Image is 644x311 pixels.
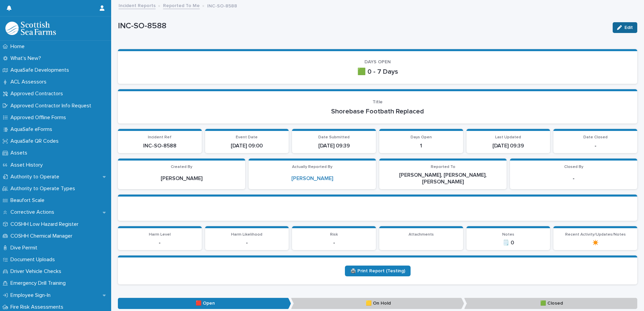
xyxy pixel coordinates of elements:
p: COSHH Low Hazard Register [8,221,84,228]
p: 🗒️ 0 [471,240,546,246]
a: [PERSON_NAME] [291,175,333,182]
p: Home [8,43,30,50]
span: Date Closed [583,135,608,139]
p: INC-SO-8588 [207,2,237,9]
p: Authority to Operate Types [8,185,80,192]
p: AquaSafe QR Codes [8,138,64,144]
span: 🖨️ Print Report (Testing) [350,269,405,273]
p: Shorebase Footbath Replaced [126,107,629,115]
p: - [296,240,372,246]
p: Document Uploads [8,256,60,263]
span: Recent Activity/Updates/Notes [565,233,626,237]
p: Approved Contractor Info Request [8,103,97,109]
p: ACL Assessors [8,79,52,85]
p: INC-SO-8588 [118,21,607,31]
a: Reported To Me [163,1,200,9]
p: - [514,175,633,182]
p: Assets [8,150,33,156]
span: Event Date [236,135,258,139]
p: Authority to Operate [8,174,65,180]
p: AquaSafe Developments [8,67,74,73]
p: Asset History [8,162,48,168]
p: - [122,240,198,246]
span: Reported To [431,165,455,169]
span: Created By [171,165,192,169]
span: Days Open [411,135,432,139]
span: Attachments [409,233,434,237]
span: Actually Reported By [292,165,332,169]
span: Incident Ref [148,135,171,139]
p: Beaufort Scale [8,197,50,204]
span: Title [373,100,383,104]
p: [PERSON_NAME], [PERSON_NAME], [PERSON_NAME] [383,172,503,185]
p: 1 [383,143,459,149]
a: 🖨️ Print Report (Testing) [345,266,411,276]
p: ✴️ [557,240,633,246]
p: Corrective Actions [8,209,60,215]
p: INC-SO-8588 [122,143,198,149]
p: Emergency Drill Training [8,280,71,286]
p: AquaSafe eForms [8,126,58,133]
a: Incident Reports [119,1,156,9]
span: Edit [624,25,633,30]
p: [DATE] 09:00 [209,143,285,149]
p: Approved Offline Forms [8,114,71,121]
p: Dive Permit [8,245,43,251]
p: - [209,240,285,246]
p: - [557,143,633,149]
p: [DATE] 09:39 [296,143,372,149]
span: Harm Likelihood [231,233,262,237]
p: What's New? [8,55,46,62]
span: Last Updated [495,135,521,139]
p: [DATE] 09:39 [471,143,546,149]
span: DAYS OPEN [364,60,391,64]
p: COSHH Chemical Manager [8,233,78,239]
span: Risk [330,233,338,237]
p: 🟩 Closed [464,298,637,309]
p: Approved Contractors [8,91,68,97]
p: Driver Vehicle Checks [8,268,67,275]
p: 🟥 Open [118,298,291,309]
img: bPIBxiqnSb2ggTQWdOVV [5,22,56,35]
p: Fire Risk Assessments [8,304,69,310]
span: Harm Level [149,233,171,237]
p: Employee Sign-In [8,292,56,299]
span: Notes [502,233,514,237]
span: Date Submitted [318,135,350,139]
span: Closed By [564,165,583,169]
p: [PERSON_NAME] [122,175,241,182]
p: 🟩 0 - 7 Days [126,68,629,76]
button: Edit [613,22,637,33]
p: 🟨 On Hold [291,298,464,309]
